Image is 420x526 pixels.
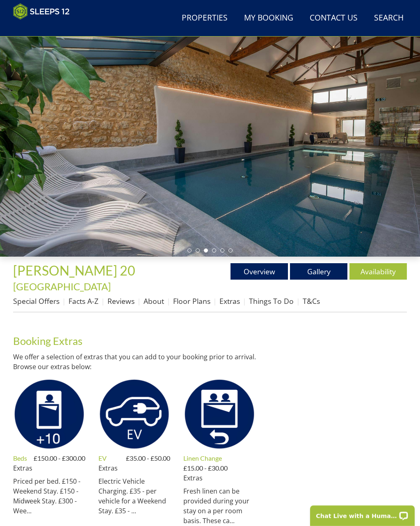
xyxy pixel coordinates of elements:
a: Things To Do [249,296,294,306]
a: Extras [13,464,32,473]
span: - [13,266,141,292]
h4: £35.00 - £50.00 [126,453,170,463]
a: Availability [349,263,407,280]
a: My Booking [241,9,297,28]
a: Extras [98,464,118,473]
img: Beds [13,378,85,450]
a: [PERSON_NAME] 20 [13,262,138,278]
a: Special Offers [13,296,59,306]
a: Properties [178,9,231,28]
h4: £15.00 - £30.00 [183,463,228,473]
span: [PERSON_NAME] 20 [13,262,135,278]
iframe: LiveChat chat widget [305,500,420,526]
a: Facts A-Z [68,296,98,306]
a: [GEOGRAPHIC_DATA] [13,280,111,292]
a: About [144,296,164,306]
a: T&Cs [303,296,320,306]
a: Gallery [290,263,347,280]
a: EV [98,454,107,462]
a: Beds [13,454,27,462]
p: Electric Vehicle Charging. £35 - per vehicle for a Weekend Stay. £35 - ... [98,476,171,516]
a: Linen Change [183,454,222,462]
a: Extras [183,473,203,482]
a: Reviews [107,296,135,306]
a: Contact Us [306,9,361,28]
img: EV [98,378,171,450]
img: Sleeps 12 [13,3,70,20]
a: Extras [219,296,240,306]
a: Overview [231,263,288,280]
a: Floor Plans [173,296,210,306]
p: Fresh linen can be provided during your stay on a per room basis. These ca... [183,486,256,526]
p: Priced per bed. £150 - Weekend Stay. £150 - Midweek Stay. £300 - Wee... [13,476,85,516]
iframe: Customer reviews powered by Trustpilot [9,25,95,32]
a: Search [371,9,407,28]
h4: £150.00 - £300.00 [34,453,85,463]
a: Booking Extras [13,335,82,347]
img: Linen Change [183,378,256,450]
p: We offer a selection of extras that you can add to your booking prior to arrival. Browse our extr... [13,352,271,372]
